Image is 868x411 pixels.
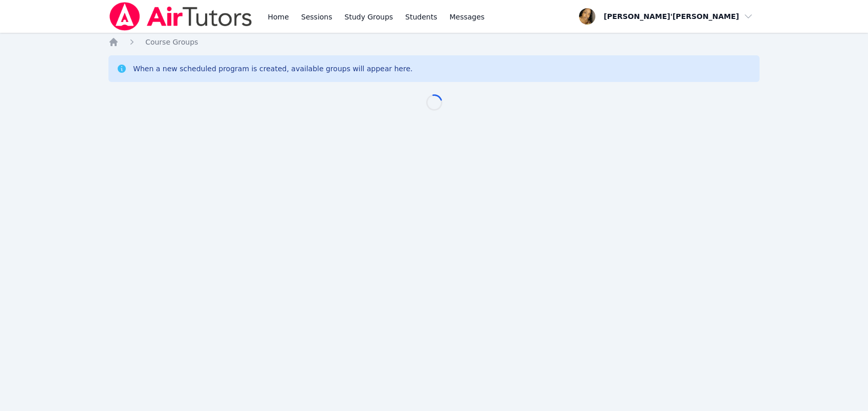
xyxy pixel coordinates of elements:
[108,2,253,31] img: Air Tutors
[133,64,413,74] div: When a new scheduled program is created, available groups will appear here.
[145,37,198,47] a: Course Groups
[145,38,198,46] span: Course Groups
[108,37,760,47] nav: Breadcrumb
[450,12,485,22] span: Messages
